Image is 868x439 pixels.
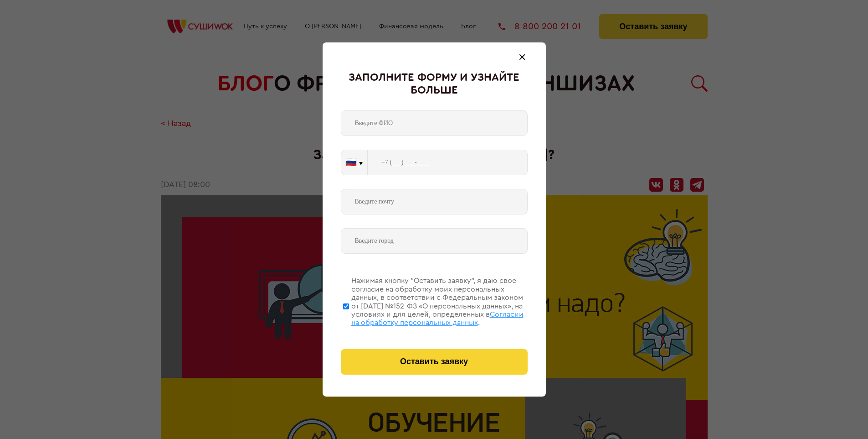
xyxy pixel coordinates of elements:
input: Введите почту [341,189,528,214]
button: 🇷🇺 [341,150,367,175]
div: Заполните форму и узнайте больше [341,72,528,97]
button: Оставить заявку [341,349,528,375]
input: Введите город [341,228,528,254]
input: Введите ФИО [341,110,528,136]
div: Нажимая кнопку “Оставить заявку”, я даю свое согласие на обработку моих персональных данных, в со... [351,277,528,327]
span: Согласии на обработку персональных данных [351,311,524,326]
input: +7 (___) ___-____ [368,150,528,175]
